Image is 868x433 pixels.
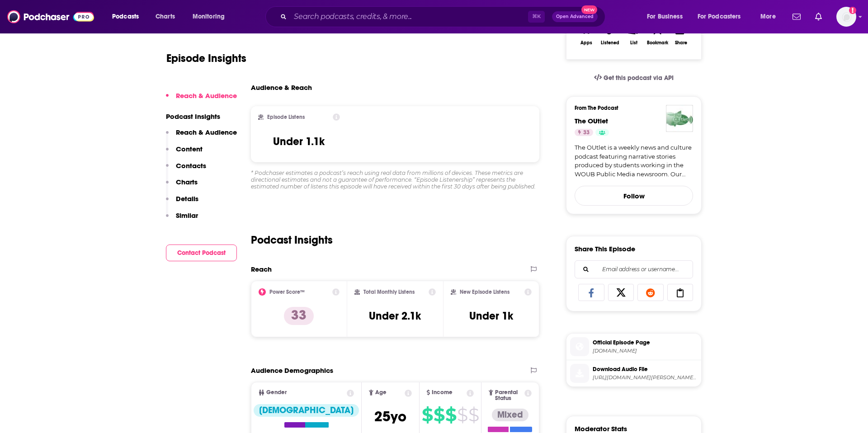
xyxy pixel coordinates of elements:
h3: Share This Episode [575,245,635,253]
button: Listened [598,18,622,51]
span: $ [434,408,444,422]
a: The OUtlet [575,117,608,125]
span: For Business [647,10,683,23]
h2: Episode Listens [267,114,305,120]
span: Podcasts [112,10,139,23]
span: $ [457,408,467,422]
span: More [760,10,776,23]
span: Official Episode Page [593,339,698,347]
img: User Profile [836,7,856,27]
span: For Podcasters [698,10,741,23]
a: Share on X/Twitter [608,284,634,301]
p: 33 [284,307,314,325]
button: Reach & Audience [166,128,237,145]
div: List [630,40,637,46]
h2: Power Score™ [269,289,305,295]
span: 33 [583,128,590,137]
button: Charts [166,178,198,194]
h2: Reach [251,265,272,273]
span: Age [375,390,387,395]
a: Share on Facebook [578,284,604,301]
a: Copy Link [667,284,693,301]
span: Monitoring [193,10,225,23]
a: Get this podcast via API [587,67,681,89]
span: Get this podcast via API [604,74,674,82]
h3: Under 1k [469,309,513,323]
a: 33 [575,129,593,136]
span: Open Advanced [556,14,594,19]
a: Share on Reddit [637,284,664,301]
a: Show notifications dropdown [811,9,826,24]
div: Listened [601,40,619,46]
span: $ [422,408,433,422]
div: Share [675,40,687,46]
h1: Episode Insights [166,52,246,65]
h3: Moderator Stats [575,424,627,433]
p: Similar [176,211,198,220]
p: Contacts [176,161,206,170]
img: Podchaser - Follow, Share and Rate Podcasts [7,8,94,25]
div: Apps [580,40,592,46]
h3: Under 1.1k [273,135,325,148]
svg: Add a profile image [849,7,856,14]
button: Share [670,18,693,51]
h2: Total Monthly Listens [363,289,415,295]
a: The OUtlet is a weekly news and culture podcast featuring narrative stories produced by students ... [575,143,693,179]
div: Mixed [492,409,528,421]
p: Content [176,145,203,153]
button: Contacts [166,161,206,178]
button: open menu [106,9,151,24]
button: Reach & Audience [166,91,237,108]
input: Email address or username... [582,261,685,278]
span: Parental Status [495,390,523,401]
h2: Podcast Insights [251,233,333,247]
button: open menu [186,9,236,24]
h2: Audience Demographics [251,366,333,375]
button: Details [166,194,198,211]
div: * Podchaser estimates a podcast’s reach using real data from millions of devices. These metrics a... [251,169,539,190]
div: Search podcasts, credits, & more... [274,6,614,27]
span: Charts [156,10,175,23]
span: Income [432,390,453,395]
span: ⌘ K [528,11,545,23]
button: Apps [575,18,598,51]
a: Download Audio File[URL][DOMAIN_NAME][PERSON_NAME][PERSON_NAME][PERSON_NAME] [570,364,698,383]
p: Reach & Audience [176,91,237,100]
h2: New Episode Listens [460,289,509,295]
div: Search followers [575,260,693,278]
span: 25 yo [374,408,406,425]
h3: Audience & Reach [251,83,312,92]
h3: From The Podcast [575,105,686,111]
input: Search podcasts, credits, & more... [290,9,528,24]
button: open menu [754,9,787,24]
span: Gender [266,390,287,395]
span: Download Audio File [593,365,698,373]
p: Reach & Audience [176,128,237,136]
a: Official Episode Page[DOMAIN_NAME] [570,337,698,356]
span: New [581,5,598,14]
span: Logged in as isabellaN [836,7,856,27]
p: Details [176,194,198,203]
a: Charts [150,9,180,24]
button: open menu [641,9,694,24]
div: [DEMOGRAPHIC_DATA] [254,404,359,417]
img: The OUtlet [666,105,693,132]
button: open menu [692,9,754,24]
p: Charts [176,178,198,186]
button: Similar [166,211,198,228]
button: Content [166,145,203,161]
span: $ [468,408,479,422]
div: Bookmark [647,40,668,46]
button: Contact Podcast [166,245,237,261]
span: $ [445,408,456,422]
a: Show notifications dropdown [789,9,804,24]
button: Follow [575,186,693,206]
button: Bookmark [646,18,669,51]
span: https://feeds.soundcloud.com/stream/2157057795-woubdigital-the-anna-jinja-show-anna-sheffield-kri... [593,374,698,381]
span: soundcloud.com [593,348,698,354]
button: Show profile menu [836,7,856,27]
div: Show More ButtonList [622,18,646,51]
